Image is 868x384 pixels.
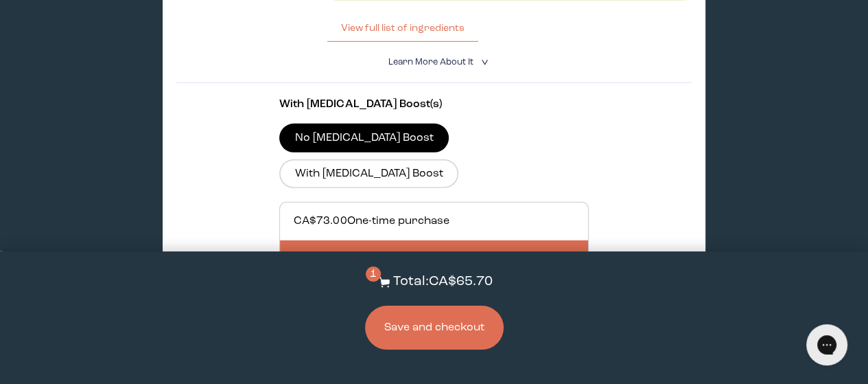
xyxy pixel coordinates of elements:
[365,306,504,350] button: Save and checkout
[799,319,854,370] iframe: Gorgias live chat messenger
[393,272,493,292] p: Total: CA$65.70
[279,97,588,113] p: With [MEDICAL_DATA] Boost(s)
[279,124,449,153] label: No [MEDICAL_DATA] Boost
[366,267,381,282] span: 1
[388,56,480,69] summary: Learn More About it <
[327,14,478,42] button: View full list of ingredients
[279,159,458,188] label: With [MEDICAL_DATA] Boost
[388,58,473,67] span: Learn More About it
[477,58,490,66] i: <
